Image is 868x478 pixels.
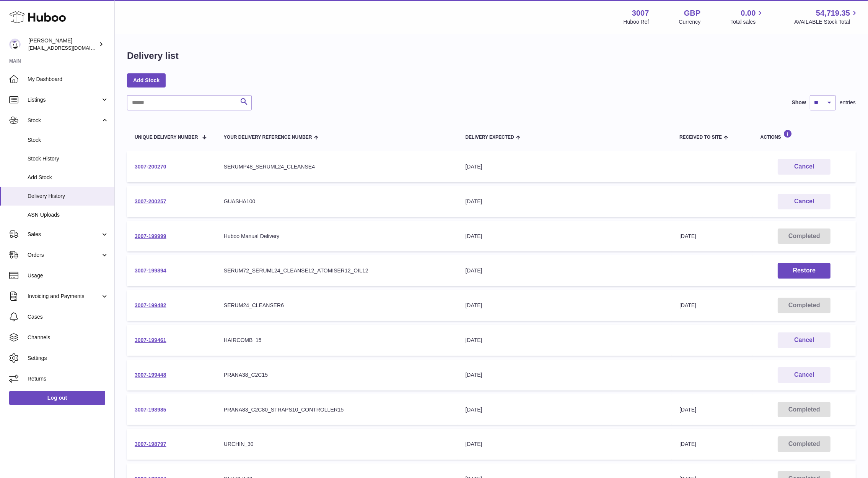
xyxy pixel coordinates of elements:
span: [DATE] [679,441,696,447]
span: Your Delivery Reference Number [224,135,312,140]
a: Log out [9,391,105,405]
span: Cases [28,313,109,321]
span: Received to Site [679,135,722,140]
a: 3007-200257 [135,198,166,204]
button: Cancel [778,367,831,383]
span: Channels [28,334,109,341]
a: 0.00 Total sales [730,8,764,26]
span: Listings [28,96,101,104]
span: Stock [28,136,109,144]
span: Invoicing and Payments [28,293,101,300]
button: Cancel [778,332,831,348]
div: SERUM72_SERUML24_CLEANSE12_ATOMISER12_OIL12 [224,267,450,274]
span: Delivery History [28,193,109,200]
span: Total sales [730,18,764,26]
img: bevmay@maysama.com [9,39,21,50]
span: 54,719.35 [816,8,850,18]
div: [DATE] [466,441,664,448]
div: [DATE] [466,302,664,309]
span: ASN Uploads [28,211,109,219]
span: [DATE] [679,302,696,308]
div: [DATE] [466,371,664,379]
span: Stock [28,117,101,124]
a: 3007-200270 [135,164,166,170]
div: SERUM24_CLEANSER6 [224,302,450,309]
span: Returns [28,375,109,382]
a: 3007-199894 [135,267,166,274]
strong: 3007 [632,8,649,18]
div: Huboo Manual Delivery [224,233,450,240]
span: Orders [28,251,101,259]
label: Show [792,99,806,106]
div: [DATE] [466,406,664,413]
strong: GBP [684,8,700,18]
div: [DATE] [466,337,664,344]
div: [DATE] [466,163,664,170]
a: Add Stock [127,73,166,87]
a: 3007-199999 [135,233,166,239]
div: [PERSON_NAME] [28,37,97,52]
div: Actions [761,130,848,140]
span: Unique Delivery Number [135,135,198,140]
a: 3007-199461 [135,337,166,343]
span: entries [840,99,856,106]
a: 54,719.35 AVAILABLE Stock Total [794,8,859,26]
button: Cancel [778,194,831,209]
h1: Delivery list [127,50,179,62]
span: Settings [28,355,109,362]
span: 0.00 [741,8,756,18]
a: 3007-199448 [135,372,166,378]
span: My Dashboard [28,76,109,83]
div: Huboo Ref [624,18,649,26]
span: Add Stock [28,174,109,181]
div: [DATE] [466,198,664,205]
span: [DATE] [679,407,696,413]
a: 3007-199482 [135,302,166,308]
span: AVAILABLE Stock Total [794,18,859,26]
span: Stock History [28,155,109,162]
span: Sales [28,231,101,238]
div: PRANA83_C2C80_STRAPS10_CONTROLLER15 [224,406,450,413]
div: HAIRCOMB_15 [224,337,450,344]
span: Delivery Expected [466,135,514,140]
div: [DATE] [466,267,664,274]
div: Currency [679,18,701,26]
a: 3007-198985 [135,407,166,413]
a: 3007-198797 [135,441,166,447]
span: [EMAIL_ADDRESS][DOMAIN_NAME] [28,45,112,51]
div: SERUMP48_SERUML24_CLEANSE4 [224,163,450,170]
div: PRANA38_C2C15 [224,371,450,379]
div: [DATE] [466,233,664,240]
div: GUASHA100 [224,198,450,205]
button: Cancel [778,159,831,175]
button: Restore [778,263,831,279]
span: Usage [28,272,109,279]
div: URCHIN_30 [224,441,450,448]
span: [DATE] [679,233,696,239]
